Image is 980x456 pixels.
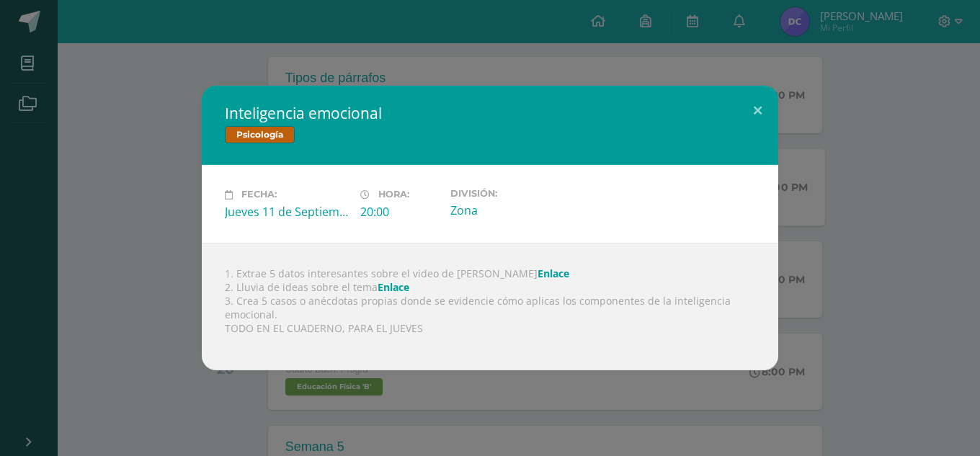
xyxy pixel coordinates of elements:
a: Enlace [538,267,569,280]
span: Fecha: [241,189,277,200]
button: Close (Esc) [737,86,778,135]
div: 1. Extrae 5 datos interesantes sobre el video de [PERSON_NAME] 2. Lluvia de ideas sobre el tema 3... [202,243,778,370]
div: 20:00 [360,204,439,220]
div: Jueves 11 de Septiembre [225,204,349,220]
div: Zona [450,202,574,218]
span: Hora: [378,189,409,200]
span: Psicología [225,126,295,143]
label: División: [450,188,574,199]
h2: Inteligencia emocional [225,103,755,123]
a: Enlace [378,280,409,294]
